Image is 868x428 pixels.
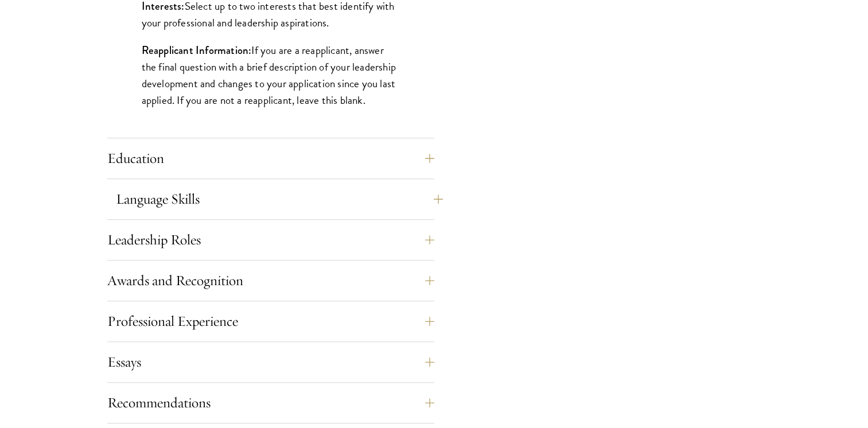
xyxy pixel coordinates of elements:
[142,42,400,108] p: If you are a reapplicant, answer the final question with a brief description of your leadership d...
[107,389,434,417] button: Recommendations
[107,308,434,335] button: Professional Experience
[107,348,434,376] button: Essays
[107,226,434,254] button: Leadership Roles
[116,185,443,213] button: Language Skills
[107,267,434,294] button: Awards and Recognition
[142,42,252,58] strong: Reapplicant Information:
[107,145,434,172] button: Education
